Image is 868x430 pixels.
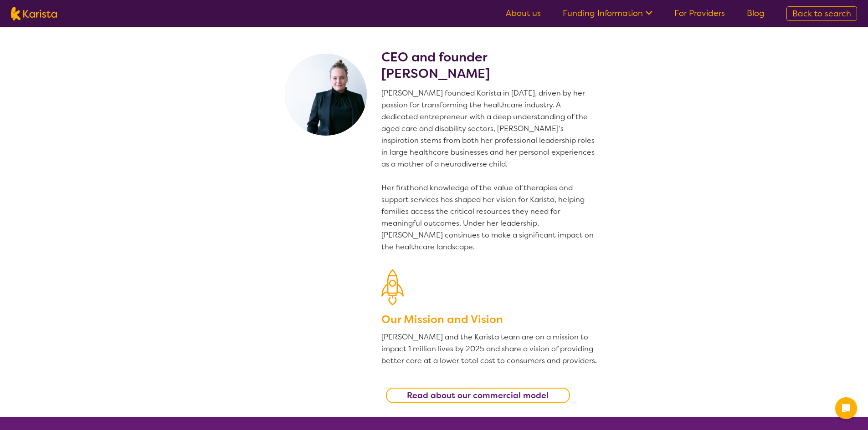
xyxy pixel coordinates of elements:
img: Our Mission [381,269,404,305]
p: [PERSON_NAME] and the Karista team are on a mission to impact 1 million lives by 2025 and share a... [381,331,598,367]
img: Karista logo [11,7,57,20]
span: Back to search [792,8,851,19]
a: Back to search [786,6,857,21]
a: About us [506,8,541,19]
a: Blog [747,8,765,19]
p: [PERSON_NAME] founded Karista in [DATE], driven by her passion for transforming the healthcare in... [381,87,598,253]
b: Read about our commercial model [407,390,549,401]
h2: CEO and founder [PERSON_NAME] [381,49,598,82]
h3: Our Mission and Vision [381,311,598,328]
a: For Providers [674,8,725,19]
a: Funding Information [563,8,652,19]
